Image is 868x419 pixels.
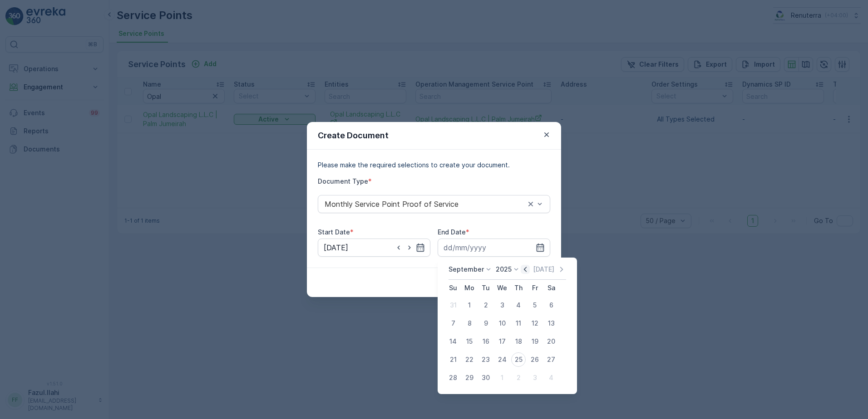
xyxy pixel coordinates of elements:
[446,298,460,312] div: 31
[533,265,554,274] p: [DATE]
[318,228,350,236] label: Start Date
[510,280,527,296] th: Thursday
[496,265,512,274] p: 2025
[446,370,460,385] div: 28
[478,280,494,296] th: Tuesday
[478,334,493,349] div: 16
[528,352,542,367] div: 26
[461,280,478,296] th: Monday
[495,298,509,312] div: 3
[544,370,558,385] div: 4
[462,334,477,349] div: 15
[478,298,493,312] div: 2
[445,280,461,296] th: Sunday
[511,298,526,312] div: 4
[446,334,460,349] div: 14
[446,352,460,367] div: 21
[495,370,509,385] div: 1
[495,316,509,331] div: 10
[318,177,368,185] label: Document Type
[527,280,543,296] th: Friday
[462,370,477,385] div: 29
[478,370,493,385] div: 30
[494,280,510,296] th: Wednesday
[544,316,558,331] div: 13
[446,316,460,331] div: 7
[449,265,484,274] p: September
[462,298,477,312] div: 1
[543,280,559,296] th: Saturday
[495,352,509,367] div: 24
[495,334,509,349] div: 17
[511,334,526,349] div: 18
[511,316,526,331] div: 11
[462,316,477,331] div: 8
[318,161,550,170] p: Please make the required selections to create your document.
[462,352,477,367] div: 22
[511,352,526,367] div: 25
[318,129,389,142] p: Create Document
[318,239,430,257] input: dd/mm/yyyy
[438,239,550,257] input: dd/mm/yyyy
[528,370,542,385] div: 3
[544,352,558,367] div: 27
[528,298,542,312] div: 5
[544,334,558,349] div: 20
[478,316,493,331] div: 9
[511,370,526,385] div: 2
[478,352,493,367] div: 23
[528,316,542,331] div: 12
[544,298,558,312] div: 6
[438,228,466,236] label: End Date
[528,334,542,349] div: 19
